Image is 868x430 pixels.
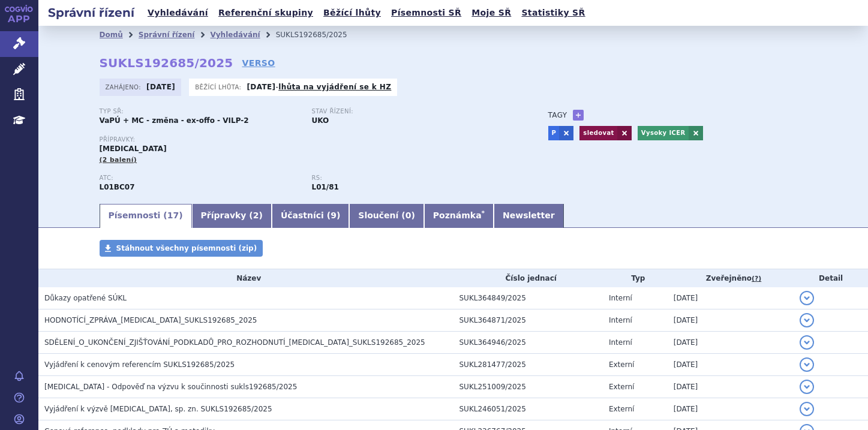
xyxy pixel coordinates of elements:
a: Moje SŘ [468,5,515,21]
span: 0 [406,211,412,220]
span: SDĚLENÍ_O_UKONČENÍ_ZJIŠŤOVÁNÍ_PODKLADŮ_PRO_ROZHODNUTÍ_ONUREG_SUKLS192685_2025 [44,338,425,347]
a: Statistiky SŘ [518,5,588,21]
strong: [DATE] [146,83,175,91]
span: Stáhnout všechny písemnosti (zip) [116,244,257,252]
td: SUKL364871/2025 [453,309,603,332]
th: Název [38,269,453,287]
span: Interní [609,294,632,302]
a: Newsletter [494,204,564,228]
button: detail [800,335,814,350]
p: ATC: [100,175,300,182]
td: [DATE] [668,354,794,376]
button: detail [800,402,814,416]
td: SUKL281477/2025 [453,354,603,376]
p: - [247,82,391,92]
a: P [548,126,560,140]
a: Stáhnout všechny písemnosti (zip) [100,240,263,257]
li: SUKLS192685/2025 [276,26,363,44]
span: Zahájeno: [106,82,143,92]
span: Vyjádření k výzvě ONUREG, sp. zn. SUKLS192685/2025 [44,405,272,413]
a: VERSO [242,57,275,69]
span: HODNOTÍCÍ_ZPRÁVA_ONUREG_SUKLS192685_2025 [44,316,257,324]
a: Referenční skupiny [215,5,317,21]
abbr: (?) [752,275,761,283]
span: Důkazy opatřené SÚKL [44,294,127,302]
td: SUKL246051/2025 [453,398,603,420]
span: ONUREG - Odpověď na výzvu k součinnosti sukls192685/2025 [44,383,297,391]
td: SUKL251009/2025 [453,376,603,398]
span: 17 [167,211,179,220]
td: [DATE] [668,376,794,398]
a: Vyhledávání [144,5,212,21]
span: Externí [609,383,634,391]
span: [MEDICAL_DATA] [100,145,167,153]
span: Externí [609,405,634,413]
span: 9 [331,211,337,220]
a: Vysoky ICER [638,126,689,140]
strong: VaPÚ + MC - změna - ex-offo - VILP-2 [100,116,249,125]
strong: [DATE] [247,83,275,91]
a: Poznámka* [424,204,494,228]
span: Vyjádření k cenovým referencím SUKLS192685/2025 [44,360,235,369]
a: + [573,110,584,121]
th: Typ [603,269,668,287]
a: Běžící lhůty [320,5,385,21]
th: Detail [794,269,868,287]
h3: Tagy [548,108,567,122]
td: SUKL364946/2025 [453,332,603,354]
button: detail [800,357,814,372]
strong: SUKLS192685/2025 [100,56,233,70]
p: Stav řízení: [312,108,512,115]
td: [DATE] [668,287,794,309]
p: Typ SŘ: [100,108,300,115]
td: SUKL364849/2025 [453,287,603,309]
span: 2 [253,211,259,220]
a: Sloučení (0) [349,204,424,228]
td: [DATE] [668,309,794,332]
span: Interní [609,316,632,324]
span: (2 balení) [100,156,137,164]
a: Písemnosti (17) [100,204,192,228]
a: Písemnosti SŘ [388,5,465,21]
a: Účastníci (9) [272,204,349,228]
p: Přípravky: [100,136,524,143]
th: Číslo jednací [453,269,603,287]
strong: AZACITIDIN [100,183,135,191]
a: sledovat [579,126,617,140]
button: detail [800,291,814,305]
strong: azacitidin [312,183,339,191]
button: detail [800,313,814,327]
th: Zveřejněno [668,269,794,287]
button: detail [800,380,814,394]
a: Přípravky (2) [192,204,272,228]
a: Domů [100,31,123,39]
a: lhůta na vyjádření se k HZ [278,83,391,91]
a: Vyhledávání [210,31,260,39]
span: Běžící lhůta: [195,82,244,92]
span: Externí [609,360,634,369]
h2: Správní řízení [38,4,144,21]
strong: UKO [312,116,329,125]
span: Interní [609,338,632,347]
td: [DATE] [668,332,794,354]
p: RS: [312,175,512,182]
td: [DATE] [668,398,794,420]
a: Správní řízení [139,31,195,39]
